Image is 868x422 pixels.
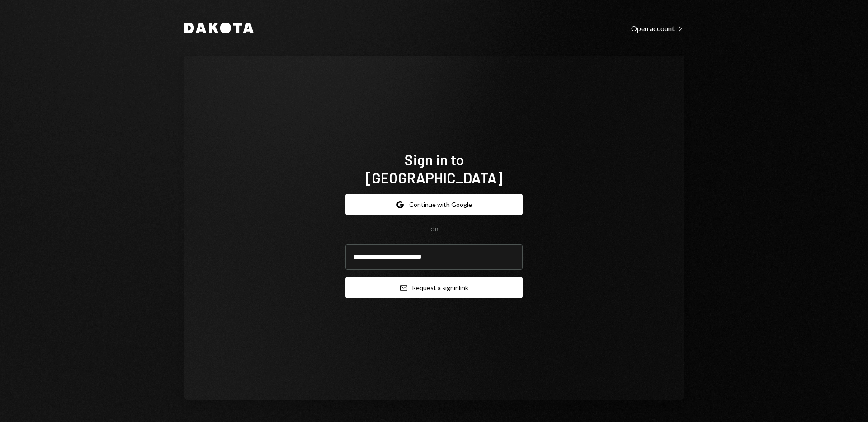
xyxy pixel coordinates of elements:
[430,226,438,234] div: OR
[345,277,523,298] button: Request a signinlink
[345,194,523,215] button: Continue with Google
[631,24,684,33] div: Open account
[631,23,684,33] a: Open account
[345,150,523,187] h1: Sign in to [GEOGRAPHIC_DATA]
